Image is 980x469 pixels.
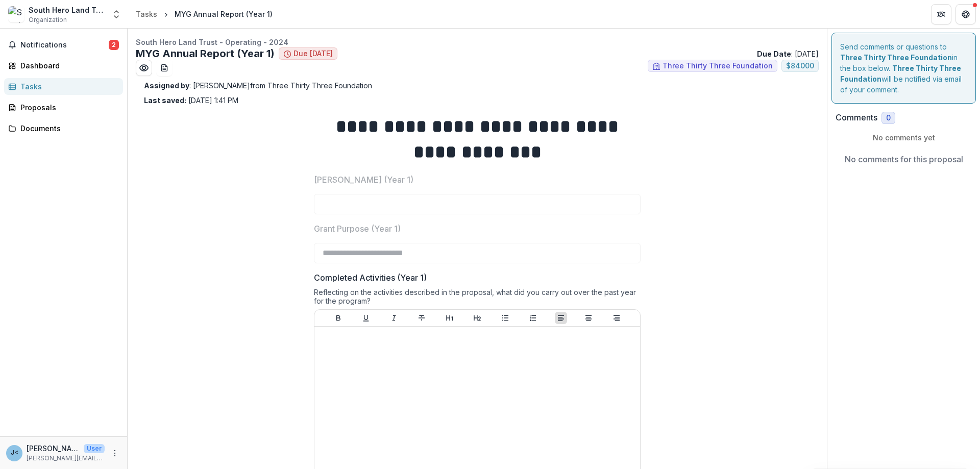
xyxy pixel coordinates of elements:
[931,4,951,24] button: Partners
[757,48,819,59] p: : [DATE]
[20,41,109,50] span: Notifications
[84,444,105,453] p: User
[836,132,972,143] p: No comments yet
[471,312,483,324] button: Heading 2
[109,40,119,50] span: 2
[20,123,115,134] div: Documents
[4,57,123,74] a: Dashboard
[136,47,275,60] h2: MYG Annual Report (Year 1)
[610,312,623,324] button: Align Right
[144,81,189,90] strong: Assigned by
[20,102,115,113] div: Proposals
[444,312,456,324] button: Heading 1
[314,174,413,186] p: [PERSON_NAME] (Year 1)
[332,312,345,324] button: Bold
[144,95,238,106] p: [DATE] 1:41 PM
[136,60,152,76] button: Preview d3742120-03d8-4769-b497-7092e4f8f9a1.pdf
[144,96,186,105] strong: Last saved:
[663,62,773,70] span: Three Thirty Three Foundation
[840,64,961,83] strong: Three Thirty Three Foundation
[415,312,428,324] button: Strike
[831,33,976,104] div: Send comments or questions to in the box below. will be notified via email of your comment.
[527,312,539,324] button: Ordered List
[109,447,121,459] button: More
[786,62,814,70] span: $ 84000
[955,4,976,24] button: Get Help
[4,99,123,116] a: Proposals
[8,6,24,22] img: South Hero Land Trust
[360,312,372,324] button: Underline
[499,312,511,324] button: Bullet List
[4,120,123,137] a: Documents
[293,50,333,58] span: Due [DATE]
[136,37,819,47] p: South Hero Land Trust - Operating - 2024
[132,7,277,21] nav: breadcrumb
[4,37,123,53] button: Notifications2
[29,5,105,15] div: South Hero Land Trust
[20,81,115,92] div: Tasks
[20,60,115,71] div: Dashboard
[144,80,811,91] p: : [PERSON_NAME] from Three Thirty Three Foundation
[175,9,273,19] div: MYG Annual Report (Year 1)
[314,288,641,309] div: Reflecting on the activities described in the proposal, what did you carry out over the past year...
[156,60,173,76] button: download-word-button
[555,312,567,324] button: Align Left
[27,443,80,454] p: [PERSON_NAME] <[PERSON_NAME][EMAIL_ADDRESS][DOMAIN_NAME]>
[27,454,105,463] p: [PERSON_NAME][EMAIL_ADDRESS][DOMAIN_NAME]
[29,15,67,24] span: Organization
[886,114,891,122] span: 0
[314,223,401,235] p: Grant Purpose (Year 1)
[836,113,877,122] h2: Comments
[840,53,952,62] strong: Three Thirty Three Foundation
[388,312,400,324] button: Italicize
[11,450,18,456] div: Jenna O'Donnell <jenna@shlt.org>
[109,4,124,24] button: Open entity switcher
[845,153,963,165] p: No comments for this proposal
[582,312,595,324] button: Align Center
[136,9,157,19] div: Tasks
[314,271,427,284] p: Completed Activities (Year 1)
[757,50,791,58] strong: Due Date
[4,78,123,95] a: Tasks
[132,7,161,21] a: Tasks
